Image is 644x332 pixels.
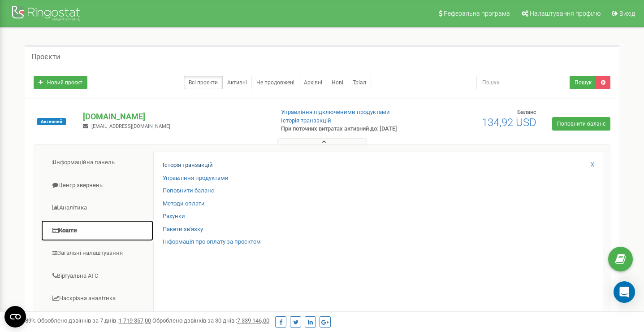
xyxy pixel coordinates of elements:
[163,161,213,170] a: Історія транзакцій
[619,10,635,17] span: Вихід
[530,10,601,17] span: Налаштування профілю
[41,242,154,264] a: Загальні налаштування
[163,174,229,183] a: Управління продуктами
[237,317,269,324] u: 7 339 146,00
[163,187,214,195] a: Поповнити баланс
[41,152,154,174] a: Інформаційна панель
[222,76,252,89] a: Активні
[163,238,261,246] a: Інформація про оплату за проєктом
[184,76,223,89] a: Всі проєкти
[348,76,371,89] a: Тріал
[299,76,327,89] a: Архівні
[152,317,269,324] span: Оброблено дзвінків за 30 днів :
[37,317,151,324] span: Оброблено дзвінків за 7 днів :
[41,288,154,310] a: Наскрізна аналітика
[614,281,635,303] div: Open Intercom Messenger
[119,317,151,324] u: 1 719 357,00
[281,117,331,124] a: Історія транзакцій
[482,116,536,129] span: 134,92 USD
[41,175,154,197] a: Центр звернень
[41,265,154,287] a: Віртуальна АТС
[251,76,299,89] a: Не продовжені
[163,225,203,234] a: Пакети зв'язку
[31,53,60,61] h5: Проєкти
[91,123,170,129] span: [EMAIL_ADDRESS][DOMAIN_NAME]
[281,125,415,133] p: При поточних витратах активний до: [DATE]
[552,117,610,131] a: Поповнити баланс
[327,76,348,89] a: Нові
[281,109,390,115] a: Управління підключеними продуктами
[37,118,66,125] span: Активний
[163,212,185,221] a: Рахунки
[83,111,266,122] p: [DOMAIN_NAME]
[41,220,154,242] a: Кошти
[41,197,154,219] a: Аналiтика
[444,10,510,17] span: Реферальна програма
[34,76,87,89] a: Новий проєкт
[163,200,205,208] a: Методи оплати
[476,76,570,89] input: Пошук
[517,109,536,115] span: Баланс
[4,306,26,328] button: Open CMP widget
[570,76,596,89] button: Пошук
[591,161,594,169] a: X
